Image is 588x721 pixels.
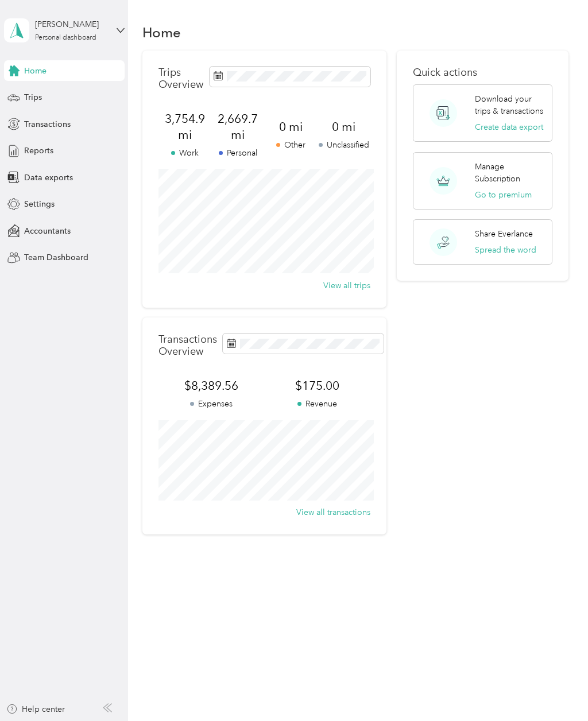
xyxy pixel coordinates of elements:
[158,378,265,394] span: $8,389.56
[475,121,543,133] button: Create data export
[264,378,370,394] span: $175.00
[211,111,264,143] span: 2,669.7 mi
[142,26,181,38] h1: Home
[318,139,370,151] p: Unclassified
[413,67,552,79] p: Quick actions
[158,67,204,91] p: Trips Overview
[24,251,88,263] span: Team Dashboard
[6,703,65,715] button: Help center
[35,18,107,30] div: [PERSON_NAME]
[475,93,543,117] p: Download your trips & transactions
[24,65,47,77] span: Home
[24,172,73,184] span: Data exports
[158,147,211,159] p: Work
[475,161,543,185] p: Manage Subscription
[158,398,265,410] p: Expenses
[35,34,96,41] div: Personal dashboard
[24,118,71,130] span: Transactions
[158,111,211,143] span: 3,754.9 mi
[475,228,533,240] p: Share Everlance
[158,334,217,358] p: Transactions Overview
[24,198,55,210] span: Settings
[24,145,53,157] span: Reports
[264,398,370,410] p: Revenue
[296,506,370,518] button: View all transactions
[24,225,71,237] span: Accountants
[24,91,42,103] span: Trips
[318,119,370,135] span: 0 mi
[475,189,532,201] button: Go to premium
[475,244,536,256] button: Spread the word
[264,119,317,135] span: 0 mi
[323,280,370,292] button: View all trips
[211,147,264,159] p: Personal
[264,139,317,151] p: Other
[524,657,588,721] iframe: Everlance-gr Chat Button Frame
